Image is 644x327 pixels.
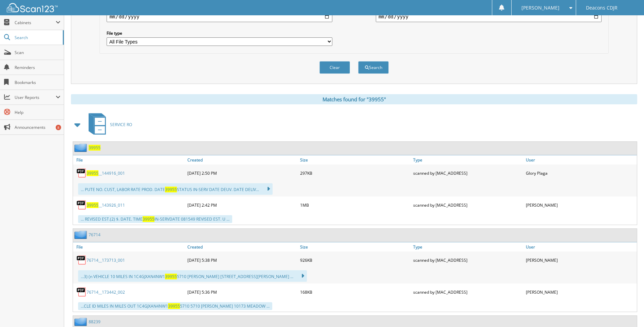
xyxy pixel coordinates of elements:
a: Size [298,242,411,252]
a: Created [186,155,298,165]
a: 39955__143926_011 [87,202,125,208]
div: 926KB [298,253,411,267]
div: ... PUTE NO. CUST, LABOR RATE PROD. DATE STATUS IN-SERV DATE DEUV. DATE DELIV... [78,183,273,195]
div: 168KB [298,285,411,299]
span: User Reports [15,94,56,100]
span: 39955 [168,303,180,309]
div: [DATE] 2:50 PM [186,166,298,180]
button: Clear [319,61,350,74]
span: SERVICE RO [110,122,132,127]
input: start [107,11,332,22]
span: 39955 [143,216,154,222]
span: [PERSON_NAME] [521,6,559,10]
a: 88239 [89,319,100,325]
img: PDF.png [76,287,87,297]
span: Help [15,109,60,115]
span: Bookmarks [15,80,60,85]
a: Type [411,155,524,165]
span: Reminders [15,65,60,70]
a: 76714__173713_001 [87,257,125,263]
div: scanned by [MAC_ADDRESS] [411,285,524,299]
a: User [524,155,637,165]
div: ...3) (n VEHICLE 10 MILES IN 1C4GJXAN4NW1 5710 [PERSON_NAME] [STREET_ADDRESS][PERSON_NAME] ... [78,270,307,282]
div: [PERSON_NAME] [524,253,637,267]
span: 39955 [87,202,98,208]
a: Type [411,242,524,252]
a: Created [186,242,298,252]
span: 39955 [165,274,177,279]
a: 76714 [89,232,100,238]
div: [PERSON_NAME] [524,198,637,212]
label: File type [107,30,332,36]
span: Announcements [15,124,60,130]
img: folder2.png [74,143,89,152]
div: scanned by [MAC_ADDRESS] [411,198,524,212]
a: 39955__144916_001 [87,170,125,176]
div: [DATE] 5:36 PM [186,285,298,299]
span: Search [15,35,59,40]
span: Cabinets [15,20,56,25]
img: scan123-logo-white.svg [7,3,58,12]
span: Scan [15,50,60,55]
a: User [524,242,637,252]
div: 8 [56,125,61,130]
div: 1MB [298,198,411,212]
img: PDF.png [76,200,87,210]
img: folder2.png [74,230,89,239]
div: scanned by [MAC_ADDRESS] [411,253,524,267]
a: File [73,155,186,165]
div: 297KB [298,166,411,180]
div: [DATE] 2:42 PM [186,198,298,212]
div: [PERSON_NAME] [524,285,637,299]
div: ...CLE ID MILES IN MILES OUT 1C4GJXAN4NW1 5710 5710 [PERSON_NAME] 10173 MEADOW ... [78,302,272,310]
button: Search [358,61,389,74]
a: SERVICE RO [85,111,132,138]
div: [DATE] 5:38 PM [186,253,298,267]
a: File [73,242,186,252]
span: 39955 [165,187,177,192]
div: ... REVISED EST.(2) $. DATE. TIME IN-SERVDATE 081549 REVISED EST. U ... [78,215,232,223]
div: Glory Plaga [524,166,637,180]
img: folder2.png [74,317,89,326]
span: Deacons CDJR [586,6,618,10]
div: scanned by [MAC_ADDRESS] [411,166,524,180]
img: PDF.png [76,255,87,265]
a: Size [298,155,411,165]
a: 76714__173442_002 [87,289,125,295]
span: 39955 [87,170,98,176]
input: end [376,11,602,22]
a: 39955 [89,145,100,151]
iframe: Chat Widget [610,294,644,327]
img: PDF.png [76,168,87,178]
div: Matches found for "39955" [71,94,637,104]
